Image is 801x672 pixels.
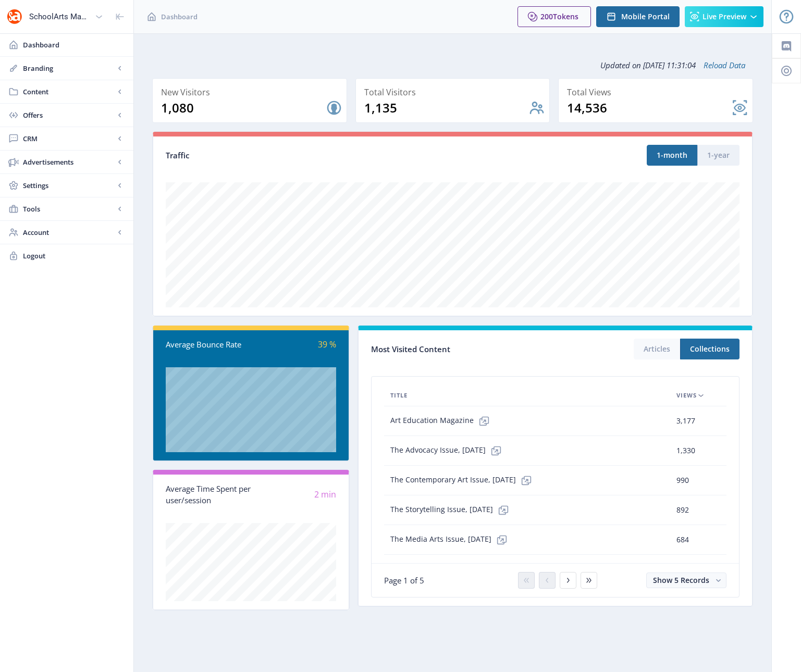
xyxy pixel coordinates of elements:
span: CRM [23,133,115,144]
div: Most Visited Content [371,341,555,357]
span: The Advocacy Issue, [DATE] [390,440,507,461]
span: Page 1 of 5 [384,575,424,586]
span: Account [23,227,115,238]
div: Total Views [567,85,748,99]
span: The Storytelling Issue, [DATE] [390,500,514,520]
button: Show 5 Records [646,573,726,588]
button: Mobile Portal [596,6,680,27]
div: Average Time Spent per user/session [166,483,251,506]
span: Offers [23,110,115,120]
div: Traffic [166,150,453,161]
span: Title [390,389,408,402]
span: 892 [676,504,689,516]
div: 1,080 [161,99,326,116]
span: Content [23,86,115,97]
span: Tools [23,204,115,214]
span: The Media Arts Issue, [DATE] [390,529,512,550]
a: Reload Data [696,60,745,70]
span: Art Education Magazine [390,410,495,431]
div: SchoolArts Magazine [29,5,91,28]
div: New Visitors [161,85,342,99]
span: Dashboard [23,40,125,50]
span: Live Preview [703,13,746,21]
span: 3,177 [676,415,695,427]
span: Views [676,389,697,402]
span: 1,330 [676,444,695,457]
span: The Contemporary Art Issue, [DATE] [390,470,537,491]
span: Advertisements [23,157,115,167]
div: Total Visitors [364,85,546,99]
button: 1-year [697,145,740,166]
span: Dashboard [161,11,198,22]
div: Updated on [DATE] 11:31:04 [152,52,753,78]
span: Branding [23,63,115,73]
div: 1,135 [364,99,529,116]
img: properties.app_icon.png [6,8,23,25]
div: 14,536 [567,99,732,116]
button: 1-month [647,145,697,166]
span: Mobile Portal [621,13,670,21]
button: 200Tokens [517,6,591,27]
span: Settings [23,180,115,191]
span: Logout [23,251,125,261]
span: 684 [676,533,689,546]
span: Tokens [553,11,578,21]
span: 39 % [318,339,336,350]
div: Average Bounce Rate [166,339,251,351]
span: Show 5 Records [653,575,709,585]
button: Live Preview [685,6,763,27]
button: Articles [634,339,680,359]
button: Collections [680,339,740,359]
span: 990 [676,474,689,487]
div: 2 min [251,489,337,501]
